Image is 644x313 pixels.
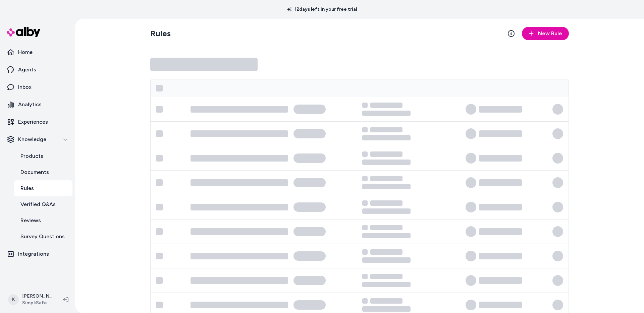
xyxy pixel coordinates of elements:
[14,212,72,229] a: Reviews
[8,294,19,305] span: K
[20,184,34,192] p: Rules
[14,180,72,196] a: Rules
[18,118,48,126] p: Experiences
[3,114,72,130] a: Experiences
[20,233,65,241] p: Survey Questions
[3,246,72,262] a: Integrations
[283,6,361,13] p: 12 days left in your free trial
[3,97,72,113] a: Analytics
[150,28,171,39] h2: Rules
[522,27,569,40] button: New Rule
[18,48,33,56] p: Home
[14,148,72,164] a: Products
[20,216,41,225] p: Reviews
[3,79,72,95] a: Inbox
[20,200,56,208] p: Verified Q&As
[18,66,36,74] p: Agents
[18,83,32,91] p: Inbox
[22,300,52,306] span: SimpliSafe
[3,131,72,147] button: Knowledge
[20,168,49,176] p: Documents
[4,289,58,310] button: K[PERSON_NAME]SimpliSafe
[7,27,40,37] img: alby Logo
[538,29,562,38] span: New Rule
[18,250,49,258] p: Integrations
[18,135,46,143] p: Knowledge
[22,293,52,300] p: [PERSON_NAME]
[14,196,72,212] a: Verified Q&As
[18,101,42,109] p: Analytics
[20,152,43,160] p: Products
[14,229,72,245] a: Survey Questions
[3,62,72,78] a: Agents
[14,164,72,180] a: Documents
[3,44,72,60] a: Home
